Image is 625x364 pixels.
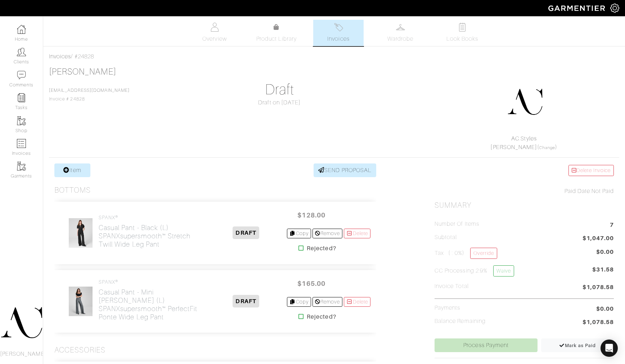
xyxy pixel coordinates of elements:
[312,297,342,307] a: Remove
[545,2,610,14] img: garmentier-logo-header-white-b43fb05a5012e4ada735d5af1a66efaba907eab6374d6393d1fbf88cb4ef424d.png
[435,265,514,277] h5: CC Processing 2.9%
[610,4,619,13] img: gear-icon-white-bd11855cb880d31180b6d7d6211b90ccbf57a29d726f0c71d8c61bd08dd39cc2.png
[470,248,497,259] a: Override
[559,343,596,348] span: Mark as Paid
[17,25,26,34] img: dashboard-icon-dbcd8f5a0b271acd01030246c82b418ddd0df26cd7fceb0bd07c9910d44c42f6.png
[313,20,364,46] a: Invoices
[290,276,333,291] span: $165.00
[511,135,536,142] a: AC.Styles
[437,134,611,152] div: ( )
[210,23,219,32] img: basicinfo-40fd8af6dae0f16599ec9e87c0ef1c0a1fdea2edbe929e3d69a839185d80c458.svg
[327,35,349,43] span: Invoices
[437,20,487,46] a: Look Books
[99,215,205,221] h4: SPANX®
[99,279,205,321] a: SPANX® Casual Pant - Mini [PERSON_NAME] (L)SPANXsupersmooth™ PerfectFit Ponte Wide Leg Pant
[17,162,26,171] img: garments-icon-b7da505a4dc4fd61783c78ac3ca0ef83fa9d6f193b1c9dc38574b1d14d53ca28.png
[189,20,240,46] a: Overview
[307,313,336,321] strong: Rejected?
[49,52,619,61] div: / #24828
[54,346,106,355] h3: Accessories
[458,23,467,32] img: todo-9ac3debb85659649dc8f770b8b6100bb5dab4b48dedcbae339e5042a72dfd3cc.svg
[334,23,343,32] img: orders-27d20c2124de7fd6de4e0e44c1d41de31381a507db9b33961299e4e07d508b8c.svg
[583,283,614,293] span: $1,078.58
[435,283,469,290] h5: Invoice Total
[17,93,26,102] img: reminder-icon-8004d30b9f0a5d33ae49ab947aed9ed385cf756f9e5892f1edd6e32f2345188e.png
[190,98,369,107] div: Draft on [DATE]
[601,340,618,357] div: Open Intercom Messenger
[54,186,91,195] h3: Bottoms
[251,23,302,43] a: Product Library
[435,201,614,210] h2: Summary
[435,318,486,325] h5: Balance Remaining
[54,163,90,177] a: Item
[202,35,226,43] span: Overview
[99,279,205,285] h4: SPANX®
[49,53,71,60] a: Invoices
[435,338,538,352] a: Process Payment
[568,165,614,176] a: Delete Invoice
[99,215,205,248] a: SPANX® Casual Pant - Black (L)SPANXsupersmooth™ Stretch Twill Wide Leg Pant
[17,71,26,80] img: comment-icon-a0a6a9ef722e966f86d9cbdc48e553b5cf19dbc54f86b18d962a5391bc8f6eb6.png
[435,248,497,259] h5: Tax ( : 0%)
[610,221,614,230] span: 7
[507,84,543,120] img: DupYt8CPKc6sZyAt3svX5Z74.png
[49,88,130,93] a: [EMAIL_ADDRESS][DOMAIN_NAME]
[596,305,614,313] span: $0.00
[287,229,311,238] a: Copy
[435,234,457,241] h5: Subtotal
[387,35,413,43] span: Wardrobe
[17,116,26,125] img: garments-icon-b7da505a4dc4fd61783c78ac3ca0ef83fa9d6f193b1c9dc38574b1d14d53ca28.png
[99,224,205,248] h2: Casual Pant - Black (L) SPANXsupersmooth™ Stretch Twill Wide Leg Pant
[565,188,592,194] span: Paid Date:
[49,67,116,76] a: [PERSON_NAME]
[314,163,376,177] a: SEND PROPOSAL
[596,248,614,256] span: $0.00
[256,35,297,43] span: Product Library
[446,35,478,43] span: Look Books
[312,229,342,238] a: Remove
[17,139,26,148] img: orders-icon-0abe47150d42831381b5fb84f609e132dff9fe21cb692f30cb5eec754e2cba89.png
[307,244,336,253] strong: Rejected?
[375,20,426,46] a: Wardrobe
[344,229,370,238] a: Delete
[233,226,259,239] span: DRAFT
[17,48,26,57] img: clients-icon-6bae9207a08558b7cb47a8932f037763ab4055f8c8b6bfacd5dc20c3e0201464.png
[68,286,93,316] img: VNf4K4MKhpUTaY28w2LdCqmB
[68,218,93,248] img: Nj1TAdM9W1g28pk7TpoKVNUx
[435,221,479,228] h5: Number of Items
[435,187,614,196] div: Not Paid
[583,234,614,244] span: $1,047.00
[49,88,130,102] span: Invoice # 24828
[396,23,405,32] img: wardrobe-487a4870c1b7c33e795ec22d11cfc2ed9d08956e64fb3008fe2437562e282088.svg
[539,145,555,150] a: Change
[233,295,259,307] span: DRAFT
[490,144,537,150] a: [PERSON_NAME]
[583,318,614,328] span: $1,078.58
[592,265,614,279] span: $31.58
[99,288,205,321] h2: Casual Pant - Mini [PERSON_NAME] (L) SPANXsupersmooth™ PerfectFit Ponte Wide Leg Pant
[344,297,370,307] a: Delete
[287,297,311,307] a: Copy
[290,207,333,223] span: $128.00
[435,305,460,311] h5: Payments
[493,265,514,277] a: Waive
[541,338,614,352] a: Mark as Paid
[190,81,369,98] h1: Draft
